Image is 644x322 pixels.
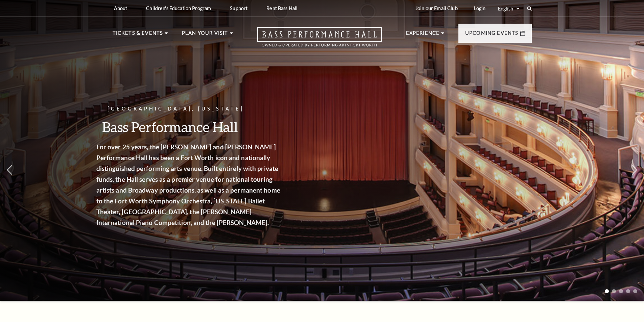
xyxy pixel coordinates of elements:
[266,5,297,11] p: Rent Bass Hall
[182,29,228,41] p: Plan Your Visit
[110,105,296,113] p: [GEOGRAPHIC_DATA], [US_STATE]
[114,5,127,11] p: About
[465,29,519,41] p: Upcoming Events
[146,5,211,11] p: Children's Education Program
[110,143,294,226] strong: For over 25 years, the [PERSON_NAME] and [PERSON_NAME] Performance Hall has been a Fort Worth ico...
[113,29,163,41] p: Tickets & Events
[230,5,247,11] p: Support
[406,29,440,41] p: Experience
[497,5,521,12] select: Select:
[110,118,296,135] h3: Bass Performance Hall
